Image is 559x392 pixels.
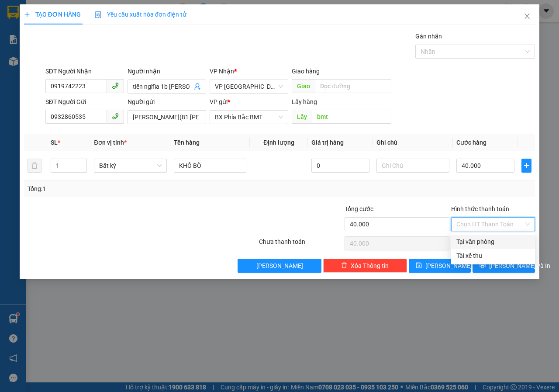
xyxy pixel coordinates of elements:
[174,139,200,146] span: Tên hàng
[45,66,124,76] div: SĐT Người Nhận
[376,159,449,173] input: Ghi Chú
[524,13,531,20] span: close
[24,11,81,18] span: TẠO ĐƠN HÀNG
[258,237,344,252] div: Chưa thanh toán
[456,237,530,246] div: Tại văn phòng
[522,162,531,169] span: plus
[95,11,187,18] span: Yêu cầu xuất hóa đơn điện tử
[210,97,288,107] div: VP gửi
[174,159,247,173] input: VD: Bàn, Ghế
[95,11,102,18] img: icon
[311,159,369,173] input: 0
[112,113,119,120] span: phone
[45,97,124,107] div: SĐT Người Gửi
[311,139,344,146] span: Giá trị hàng
[480,262,486,269] span: printer
[351,261,389,271] span: Xóa Thông tin
[415,33,442,40] label: Gán nhãn
[341,262,347,269] span: delete
[99,159,162,172] span: Bất kỳ
[215,111,283,124] span: BX Phía Bắc BMT
[345,205,373,212] span: Tổng cước
[416,262,422,269] span: save
[128,97,206,107] div: Người gửi
[238,259,321,273] button: [PERSON_NAME]
[51,139,58,146] span: SL
[515,4,539,29] button: Close
[489,261,550,271] span: [PERSON_NAME] và In
[292,79,315,93] span: Giao
[210,68,234,75] span: VP Nhận
[323,259,407,273] button: deleteXóa Thông tin
[194,83,201,90] span: user-add
[94,139,127,146] span: Đơn vị tính
[112,82,119,89] span: phone
[292,110,312,124] span: Lấy
[128,66,206,76] div: Người nhận
[28,159,41,173] button: delete
[451,205,509,212] label: Hình thức thanh toán
[292,68,320,75] span: Giao hàng
[263,139,294,146] span: Định lượng
[373,134,453,151] th: Ghi chú
[456,139,487,146] span: Cước hàng
[425,261,472,271] span: [PERSON_NAME]
[473,259,535,273] button: printer[PERSON_NAME] và In
[24,11,30,17] span: plus
[521,159,531,173] button: plus
[409,259,471,273] button: save[PERSON_NAME]
[315,79,391,93] input: Dọc đường
[256,261,303,271] span: [PERSON_NAME]
[215,80,283,93] span: VP Đà Lạt
[28,184,217,194] div: Tổng: 1
[312,110,391,124] input: Dọc đường
[456,251,530,260] div: Tài xế thu
[292,98,317,105] span: Lấy hàng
